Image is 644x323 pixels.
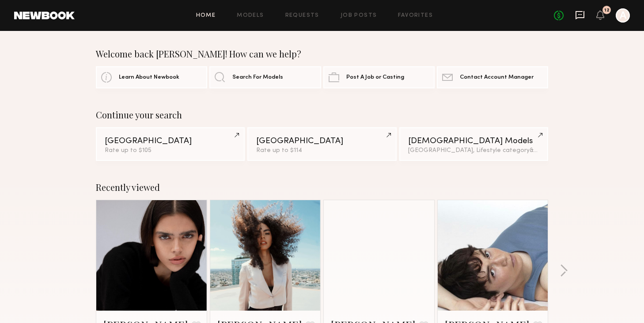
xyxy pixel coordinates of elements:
a: Post A Job or Casting [323,66,435,88]
a: A [616,8,630,23]
a: Requests [285,13,319,19]
div: [GEOGRAPHIC_DATA] [105,137,236,145]
span: & 1 other filter [530,148,568,153]
a: [DEMOGRAPHIC_DATA] Models[GEOGRAPHIC_DATA], Lifestyle category&1other filter [399,127,548,161]
div: Rate up to $114 [256,148,387,154]
div: Recently viewed [96,182,548,193]
span: Search For Models [232,75,283,80]
div: Continue your search [96,110,548,120]
a: Learn About Newbook [96,66,207,88]
a: [GEOGRAPHIC_DATA]Rate up to $105 [96,127,245,161]
a: Favorites [398,13,433,19]
div: [DEMOGRAPHIC_DATA] Models [408,137,539,145]
div: Welcome back [PERSON_NAME]! How can we help? [96,49,548,59]
span: Learn About Newbook [119,75,179,80]
div: [GEOGRAPHIC_DATA], Lifestyle category [408,148,539,154]
div: [GEOGRAPHIC_DATA] [256,137,387,145]
span: Contact Account Manager [460,75,534,80]
div: 12 [604,8,610,13]
a: Contact Account Manager [437,66,548,88]
span: Post A Job or Casting [346,75,404,80]
a: Job Posts [341,13,377,19]
div: Rate up to $105 [105,148,236,154]
a: Home [196,13,216,19]
a: Models [237,13,264,19]
a: [GEOGRAPHIC_DATA]Rate up to $114 [247,127,396,161]
a: Search For Models [209,66,321,88]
